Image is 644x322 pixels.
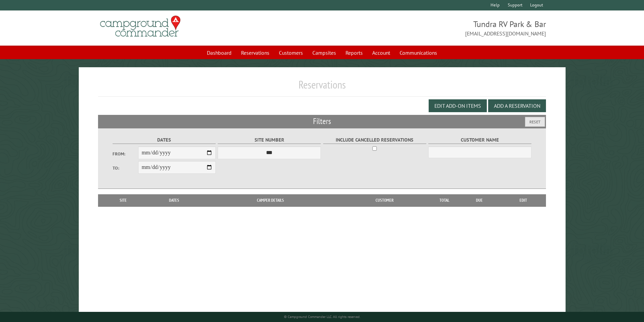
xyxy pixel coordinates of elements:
[113,151,138,157] label: From:
[113,165,138,171] label: To:
[275,46,307,59] a: Customers
[368,46,394,59] a: Account
[488,99,546,112] button: Add a Reservation
[429,99,487,112] button: Edit Add-on Items
[98,115,546,128] h2: Filters
[428,136,531,144] label: Customer Name
[501,194,546,206] th: Edit
[237,46,273,59] a: Reservations
[218,136,321,144] label: Site Number
[101,194,145,206] th: Site
[338,194,431,206] th: Customer
[431,194,458,206] th: Total
[323,136,426,144] label: Include Cancelled Reservations
[322,19,546,38] span: Tundra RV Park & Bar [EMAIL_ADDRESS][DOMAIN_NAME]
[284,315,360,319] small: © Campground Commander LLC. All rights reserved.
[203,46,236,59] a: Dashboard
[341,46,367,59] a: Reports
[98,13,183,40] img: Campground Commander
[396,46,441,59] a: Communications
[98,78,546,97] h1: Reservations
[458,194,501,206] th: Due
[145,194,203,206] th: Dates
[113,136,216,144] label: Dates
[203,194,338,206] th: Camper Details
[308,46,340,59] a: Campsites
[525,117,545,127] button: Reset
